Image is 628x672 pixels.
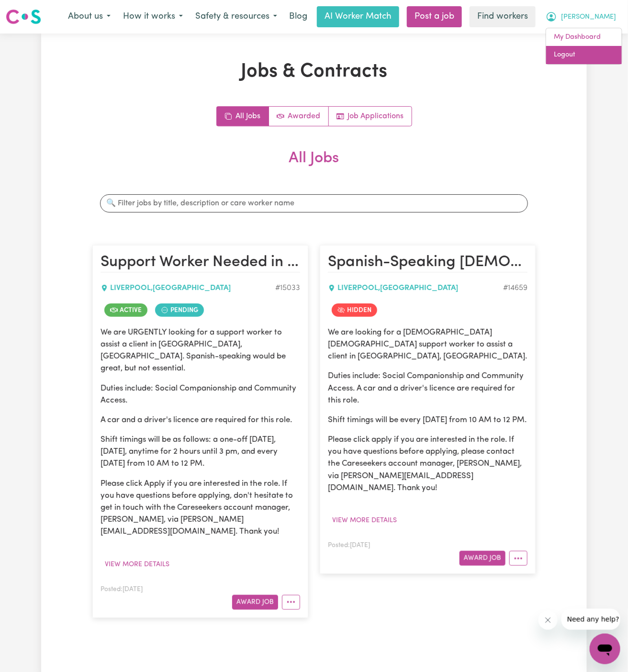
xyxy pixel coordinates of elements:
button: More options [282,595,300,610]
iframe: Button to launch messaging window [590,634,620,664]
span: Posted: [DATE] [328,542,370,549]
p: We are URGENTLY looking for a support worker to assist a client in [GEOGRAPHIC_DATA], [GEOGRAPHIC... [101,326,300,375]
button: My Account [539,7,622,27]
a: Job applications [329,107,412,126]
button: View more details [328,513,401,528]
p: We are looking for a [DEMOGRAPHIC_DATA] [DEMOGRAPHIC_DATA] support worker to assist a client in [... [328,326,527,363]
a: All jobs [217,107,269,126]
img: Careseekers logo [6,8,41,25]
div: LIVERPOOL , [GEOGRAPHIC_DATA] [328,282,503,294]
button: About us [62,7,117,27]
div: LIVERPOOL , [GEOGRAPHIC_DATA] [101,282,275,294]
a: Find workers [470,6,536,27]
a: Post a job [407,6,462,27]
button: How it works [117,7,189,27]
p: Please click apply if you are interested in the role. If you have questions before applying, plea... [328,434,527,494]
h2: Spanish-Speaking Male Support Worker Needed in Liverpool, NSW [328,253,527,272]
input: 🔍 Filter jobs by title, description or care worker name [100,194,528,213]
span: Job is hidden [332,303,377,317]
button: Award Job [232,595,278,610]
button: Award Job [460,551,505,566]
p: A car and a driver's licence are required for this role. [101,414,300,426]
span: [PERSON_NAME] [561,12,616,22]
div: Job ID #14659 [503,282,527,294]
span: Job contract pending review by care worker [155,303,204,317]
p: Shift timings will be every [DATE] from 10 AM to 12 PM. [328,414,527,426]
h2: All Jobs [92,149,536,183]
iframe: Close message [538,611,558,630]
div: My Account [546,28,622,65]
a: AI Worker Match [317,6,399,27]
div: Job ID #15033 [275,282,300,294]
a: Logout [546,46,622,64]
a: My Dashboard [546,28,622,46]
button: More options [509,551,527,566]
a: Careseekers logo [6,6,41,28]
span: Posted: [DATE] [101,586,143,593]
p: Please click Apply if you are interested in the role. If you have questions before applying, don'... [101,478,300,538]
p: Shift timings will be as follows: a one-off [DATE], [DATE], anytime for 2 hours until 3 pm, and e... [101,434,300,470]
h1: Jobs & Contracts [92,60,536,83]
span: Job is active [104,303,147,317]
iframe: Message from company [561,609,620,630]
p: Duties include: Social Companionship and Community Access. A car and a driver's licence are requi... [328,370,527,406]
a: Blog [283,6,313,27]
a: Active jobs [269,107,329,126]
p: Duties include: Social Companionship and Community Access. [101,382,300,406]
h2: Support Worker Needed in Liverpool, NSW [101,253,300,272]
button: Safety & resources [189,7,283,27]
button: View more details [101,557,174,572]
